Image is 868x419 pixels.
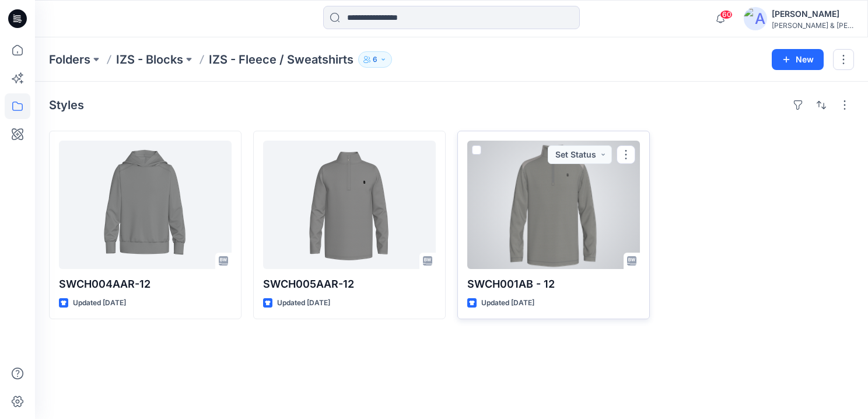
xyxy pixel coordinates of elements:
a: SWCH001AB - 12 [467,141,640,269]
a: IZS - Blocks [116,51,183,68]
span: 60 [720,10,733,19]
a: SWCH005AAR-12 [263,141,436,269]
p: 6 [373,53,377,66]
p: SWCH004AAR-12 [59,276,232,292]
button: 6 [358,51,392,68]
p: Updated [DATE] [481,297,534,309]
button: New [772,49,824,70]
p: IZS - Fleece / Sweatshirts [209,51,353,68]
div: [PERSON_NAME] & [PERSON_NAME] [772,21,853,30]
h4: Styles [49,98,84,112]
div: [PERSON_NAME] [772,7,853,21]
p: SWCH001AB - 12 [467,276,640,292]
img: avatar [744,7,767,30]
a: Folders [49,51,90,68]
p: SWCH005AAR-12 [263,276,436,292]
p: Updated [DATE] [277,297,330,309]
a: SWCH004AAR-12 [59,141,232,269]
p: Updated [DATE] [73,297,126,309]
